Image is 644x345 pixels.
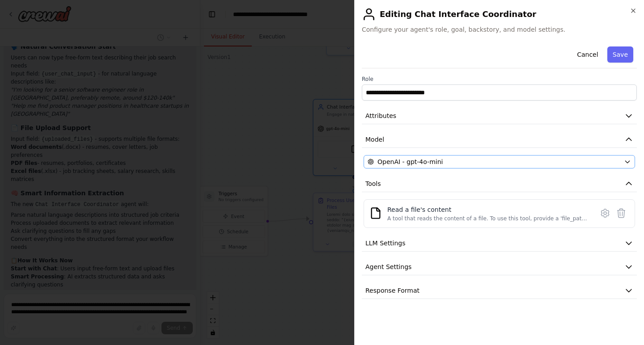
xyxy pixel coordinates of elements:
[365,111,396,120] span: Attributes
[365,179,381,188] span: Tools
[365,286,419,295] span: Response Format
[362,76,637,83] label: Role
[387,205,588,214] div: Read a file's content
[572,46,603,63] button: Cancel
[365,135,384,144] span: Model
[362,259,637,275] button: Agent Settings
[362,7,637,21] h2: Editing Chat Interface Coordinator
[365,262,411,271] span: Agent Settings
[607,46,633,63] button: Save
[377,157,443,166] span: OpenAI - gpt-4o-mini
[364,155,635,168] button: OpenAI - gpt-4o-mini
[362,25,637,34] span: Configure your agent's role, goal, backstory, and model settings.
[362,235,637,252] button: LLM Settings
[365,239,406,248] span: LLM Settings
[613,205,629,221] button: Delete tool
[362,131,637,148] button: Model
[362,282,637,299] button: Response Format
[362,108,637,124] button: Attributes
[362,176,637,192] button: Tools
[597,205,613,221] button: Configure tool
[387,215,588,222] div: A tool that reads the content of a file. To use this tool, provide a 'file_path' parameter with t...
[369,207,382,219] img: FileReadTool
